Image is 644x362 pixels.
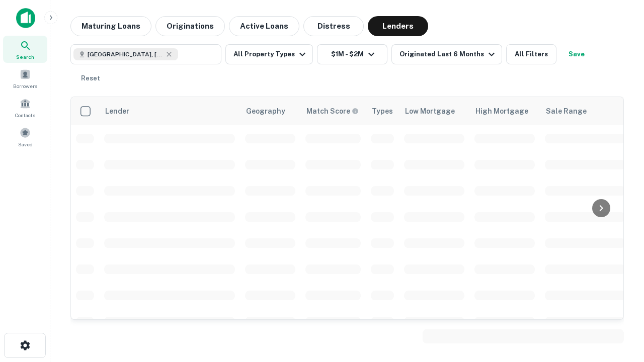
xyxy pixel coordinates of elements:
th: High Mortgage [469,97,540,125]
span: Search [16,53,34,61]
button: Originations [155,16,225,36]
iframe: Chat Widget [594,249,644,298]
div: Geography [246,105,285,117]
th: Types [366,97,399,125]
button: Maturing Loans [70,16,151,36]
div: Capitalize uses an advanced AI algorithm to match your search with the best lender. The match sco... [306,106,359,117]
div: Originated Last 6 Months [399,48,498,60]
a: Saved [3,123,47,150]
a: Borrowers [3,65,47,92]
button: $1M - $2M [317,44,387,64]
th: Capitalize uses an advanced AI algorithm to match your search with the best lender. The match sco... [300,97,366,125]
span: Saved [18,140,33,148]
button: Originated Last 6 Months [391,44,502,64]
span: Contacts [15,111,35,119]
button: Active Loans [229,16,299,36]
img: capitalize-icon.png [16,8,35,28]
th: Geography [240,97,300,125]
div: Sale Range [546,105,587,117]
button: Distress [303,16,364,36]
div: Lender [105,105,129,117]
button: Reset [74,68,107,88]
span: Borrowers [13,82,37,90]
button: All Property Types [225,44,313,64]
button: All Filters [506,44,556,64]
a: Search [3,36,47,63]
span: [GEOGRAPHIC_DATA], [GEOGRAPHIC_DATA], [GEOGRAPHIC_DATA] [88,50,163,59]
div: High Mortgage [475,105,528,117]
div: Types [372,105,393,117]
button: Save your search to get updates of matches that match your search criteria. [560,44,593,64]
div: Low Mortgage [405,105,455,117]
a: Contacts [3,94,47,121]
button: Lenders [368,16,428,36]
h6: Match Score [306,106,357,117]
th: Lender [99,97,240,125]
th: Low Mortgage [399,97,469,125]
th: Sale Range [540,97,630,125]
